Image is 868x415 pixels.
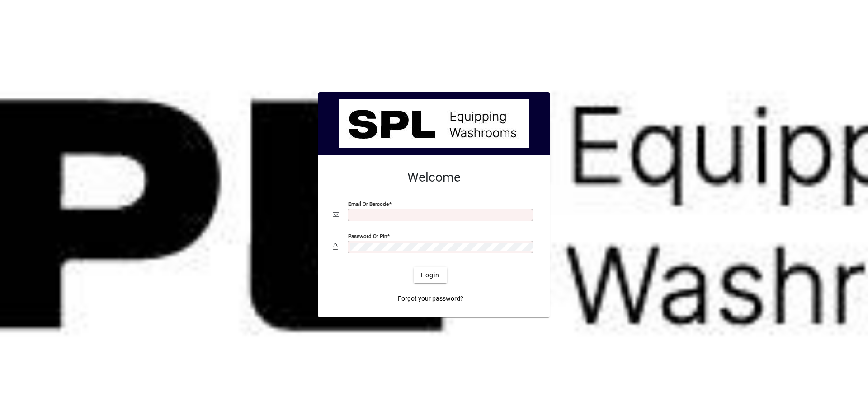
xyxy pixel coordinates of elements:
[394,290,467,307] a: Forgot your password?
[348,233,387,239] mat-label: Password or Pin
[333,170,535,185] h2: Welcome
[414,267,447,283] button: Login
[421,270,439,280] span: Login
[398,294,463,303] span: Forgot your password?
[348,201,389,207] mat-label: Email or Barcode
